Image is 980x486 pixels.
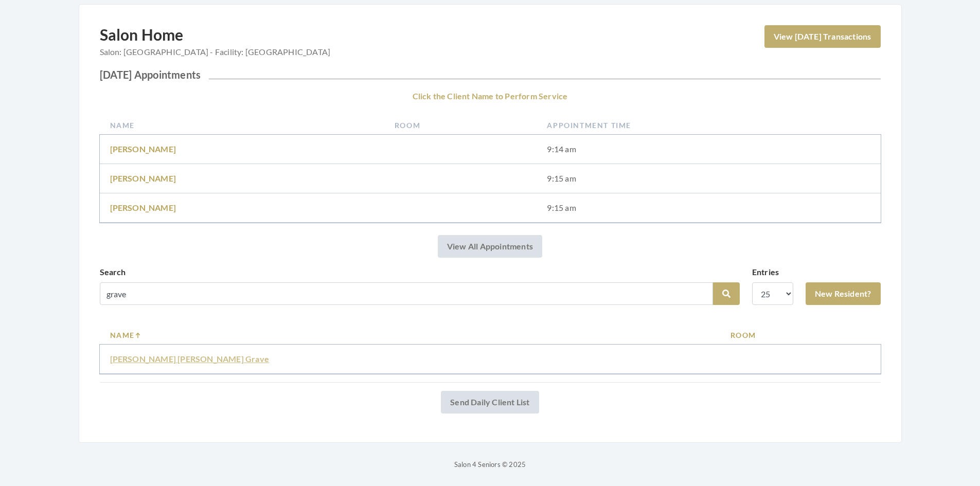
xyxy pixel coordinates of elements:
a: [PERSON_NAME] [110,173,176,183]
td: 9:14 am [537,135,880,164]
span: Salon: [GEOGRAPHIC_DATA] - Facility: [GEOGRAPHIC_DATA] [100,46,331,58]
p: Salon 4 Seniors © 2025 [79,458,902,471]
td: 9:15 am [537,193,880,223]
th: Appointment Time [537,116,880,135]
a: View [DATE] Transactions [764,25,881,48]
h2: Salon Home [100,25,331,64]
td: 9:15 am [537,164,880,193]
h2: [DATE] Appointments [100,68,881,81]
label: Search [100,266,126,278]
th: Name [100,116,384,135]
a: Send Daily Client List [441,391,539,413]
a: [PERSON_NAME] [110,144,176,154]
a: View All Appointments [438,235,542,258]
label: Entries [752,266,779,278]
p: Click the Client Name to Perform Service [100,89,881,103]
a: New Resident? [806,282,881,305]
a: Name [110,330,710,340]
th: Room [384,116,537,135]
a: [PERSON_NAME] [110,203,176,212]
a: [PERSON_NAME] [PERSON_NAME] Grave [110,354,270,364]
input: Search by name or room number [100,282,713,305]
a: Room [730,330,870,340]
